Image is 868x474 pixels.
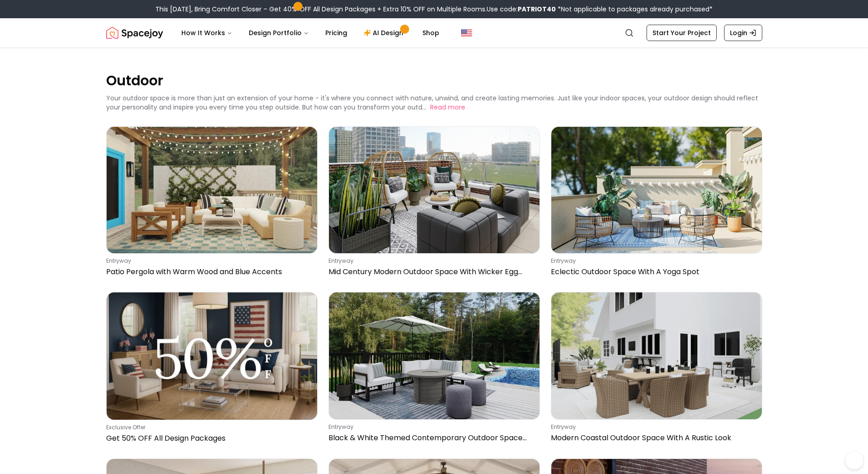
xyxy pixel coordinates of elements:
img: Eclectic Outdoor Space With A Yoga Spot [551,127,762,253]
p: entryway [329,257,536,265]
img: Get 50% OFF All Design Packages [107,292,317,419]
a: AI Design [356,24,413,42]
button: Read more [430,103,465,112]
p: Exclusive Offer [106,424,314,431]
p: entryway [329,423,536,431]
a: Eclectic Outdoor Space With A Yoga SpotentrywayEclectic Outdoor Space With A Yoga Spot [551,126,762,281]
p: Get 50% OFF All Design Packages [106,433,314,444]
p: Your outdoor space is more than just an extension of your home - it's where you connect with natu... [106,94,758,112]
div: Keywords by Traffic [101,54,154,60]
img: United States [461,27,472,38]
p: Black & White Themed Contemporary Outdoor Space With Hot Tub [329,432,536,443]
img: tab_keywords_by_traffic_grey.svg [91,53,98,60]
p: Patio Pergola with Warm Wood and Blue Accents [106,266,314,277]
p: Outdoor [106,71,762,90]
img: Patio Pergola with Warm Wood and Blue Accents [107,127,317,253]
a: Modern Coastal Outdoor Space With A Rustic LookentrywayModern Coastal Outdoor Space With A Rustic... [551,292,762,447]
b: PATRIOT40 [518,5,556,14]
a: Shop [415,24,447,42]
a: Login [724,25,762,41]
a: Mid Century Modern Outdoor Space With Wicker Egg ChairsentrywayMid Century Modern Outdoor Space W... [329,126,540,281]
button: How It Works [174,24,240,42]
p: Modern Coastal Outdoor Space With A Rustic Look [551,432,759,443]
img: Mid Century Modern Outdoor Space With Wicker Egg Chairs [329,127,539,253]
span: *Not applicable to packages already purchased* [556,5,713,14]
a: Patio Pergola with Warm Wood and Blue AccentsentrywayPatio Pergola with Warm Wood and Blue Accents [106,126,318,281]
div: This [DATE], Bring Comfort Closer – Get 40% OFF All Design Packages + Extra 10% OFF on Multiple R... [155,5,713,14]
a: Get 50% OFF All Design PackagesExclusive OfferGet 50% OFF All Design Packages [106,292,318,447]
button: Design Portfolio [241,24,316,42]
a: Black & White Themed Contemporary Outdoor Space With Hot TubentrywayBlack & White Themed Contempo... [329,292,540,447]
p: entryway [551,257,759,265]
div: Domain Overview [35,54,82,60]
nav: Global [106,18,762,47]
div: v 4.0.25 [26,15,45,22]
img: Modern Coastal Outdoor Space With A Rustic Look [551,292,762,419]
img: Spacejoy Logo [106,24,163,42]
img: logo_orange.svg [15,15,22,22]
a: Pricing [318,24,354,42]
p: Mid Century Modern Outdoor Space With Wicker Egg Chairs [329,266,536,277]
p: Eclectic Outdoor Space With A Yoga Spot [551,266,759,277]
div: Domain: [DOMAIN_NAME] [24,24,100,31]
img: website_grey.svg [15,24,22,31]
p: entryway [106,257,314,265]
a: Spacejoy [106,24,163,42]
a: Start Your Project [647,25,717,41]
span: Use code: [487,5,556,14]
img: Black & White Themed Contemporary Outdoor Space With Hot Tub [329,292,539,419]
nav: Main [174,24,447,42]
p: entryway [551,423,759,431]
img: tab_domain_overview_orange.svg [25,53,32,60]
